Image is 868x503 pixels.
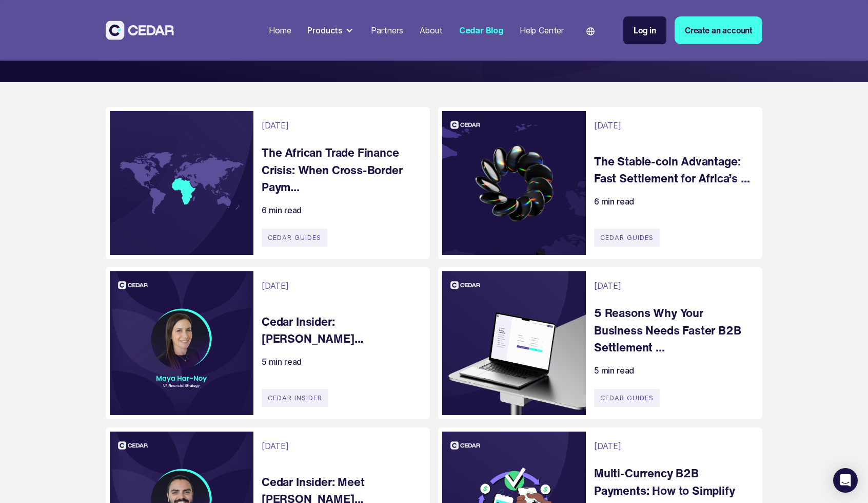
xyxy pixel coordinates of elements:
a: Home [265,19,295,42]
a: Create an account [675,16,762,44]
a: The Stable-coin Advantage: Fast Settlement for Africa’s ... [594,153,752,187]
a: Cedar Insider: [PERSON_NAME]... [262,313,420,347]
div: Cedar Guides [262,229,327,247]
img: world icon [586,27,595,35]
div: Cedar Insider [262,389,328,407]
a: Partners [367,19,407,42]
div: [DATE] [594,440,621,452]
div: Open Intercom Messenger [833,468,858,493]
a: 5 Reasons Why Your Business Needs Faster B2B Settlement ... [594,304,752,356]
div: Home [269,24,291,36]
a: Log in [623,16,666,44]
div: [DATE] [262,119,289,132]
div: Log in [634,24,656,36]
div: Help Center [520,24,564,36]
a: Help Center [516,19,568,42]
div: [DATE] [594,119,621,132]
div: 5 min read [594,364,634,377]
div: 5 min read [262,356,302,368]
a: About [416,19,447,42]
a: Cedar Blog [455,19,507,42]
div: Products [303,20,359,41]
div: 6 min read [262,204,302,216]
div: Products [307,24,342,36]
div: [DATE] [594,280,621,292]
div: About [420,24,443,36]
div: 6 min read [594,195,634,208]
div: [DATE] [262,280,289,292]
div: Cedar Guides [594,229,660,247]
div: Partners [371,24,403,36]
div: Cedar Blog [459,24,503,36]
div: [DATE] [262,440,289,452]
a: The African Trade Finance Crisis: When Cross-Border Paym... [262,144,420,196]
div: Cedar Guides [594,389,660,407]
